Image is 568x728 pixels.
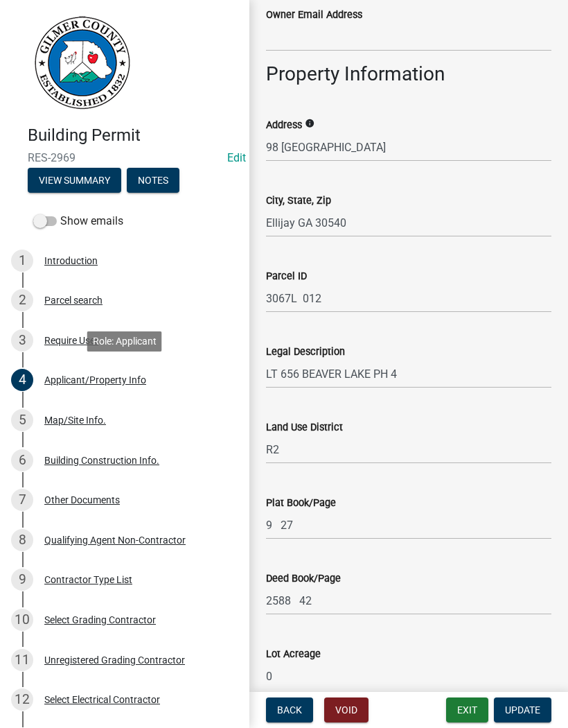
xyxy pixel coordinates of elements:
div: Select Grading Contractor [44,615,156,625]
div: 3 [11,329,33,352]
div: Introduction [44,256,98,266]
label: Legal Description [266,347,345,357]
div: 2 [11,289,33,311]
span: RES-2969 [28,151,222,164]
div: Qualifying Agent Non-Contractor [44,535,186,545]
wm-modal-confirm: Summary [28,175,121,187]
button: Void [324,697,369,722]
label: Lot Acreage [266,650,321,659]
div: Select Electrical Contractor [44,695,160,704]
h4: Building Permit [28,125,238,146]
label: Land Use District [266,423,343,433]
label: City, State, Zip [266,196,331,206]
div: 7 [11,489,33,511]
span: Update [505,704,540,716]
div: 5 [11,409,33,431]
div: 6 [11,449,33,471]
div: Role: Applicant [87,331,162,352]
div: 1 [11,250,33,272]
button: Back [266,697,313,722]
div: Applicant/Property Info [44,375,146,385]
button: Exit [446,697,488,722]
label: Plat Book/Page [266,499,336,508]
div: Building Construction Info. [44,456,159,465]
label: Parcel ID [266,272,307,281]
div: Parcel search [44,295,103,305]
button: View Summary [28,168,121,193]
span: Back [277,704,302,716]
label: Address [266,121,302,130]
div: Unregistered Grading Contractor [44,655,185,665]
div: 11 [11,649,33,671]
label: Deed Book/Page [266,574,341,584]
wm-modal-confirm: Edit Application Number [227,151,246,164]
div: Require User [44,336,98,345]
a: Edit [227,151,246,164]
div: 12 [11,688,33,711]
i: info [305,119,314,128]
div: 10 [11,609,33,631]
div: Map/Site Info. [44,415,106,425]
button: Notes [127,168,179,193]
div: 4 [11,369,33,391]
img: Gilmer County, Georgia [28,15,132,111]
div: Contractor Type List [44,575,132,584]
div: 8 [11,529,33,551]
label: Show emails [33,213,123,229]
label: Owner Email Address [266,10,362,20]
button: Update [494,697,551,722]
div: 9 [11,569,33,591]
div: Other Documents [44,495,120,505]
wm-modal-confirm: Notes [127,175,179,187]
h3: Property Information [266,62,551,86]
